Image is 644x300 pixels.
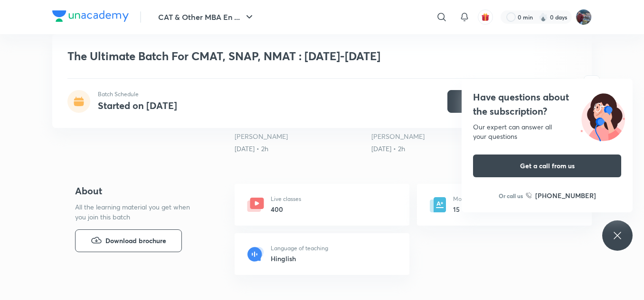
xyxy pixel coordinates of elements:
[271,254,328,264] h6: Hinglish
[371,144,501,154] div: 4th May • 2h
[473,122,621,141] div: Our expert can answer all your questions
[235,144,364,154] div: 6th Apr • 2h
[447,90,547,113] button: Get subscription
[539,12,548,22] img: streak
[371,132,501,141] div: Ronakkumar Shah
[271,204,301,214] h6: 400
[52,10,129,24] a: Company Logo
[453,195,481,203] p: Mock tests
[473,90,621,118] h4: Have questions about the subscription?
[535,191,596,200] h6: [PHONE_NUMBER]
[473,155,621,177] button: Get a call from us
[52,10,129,22] img: Company Logo
[371,132,425,141] a: [PERSON_NAME]
[98,90,177,99] p: Batch Schedule
[105,236,166,246] span: Download brochure
[271,244,328,253] p: Language of teaching
[75,229,182,252] button: Download brochure
[271,195,301,203] p: Live classes
[75,202,198,222] p: All the learning material you get when you join this batch
[526,191,596,200] a: [PHONE_NUMBER]
[152,8,261,27] button: CAT & Other MBA En ...
[576,9,592,25] img: Prashant saluja
[235,132,288,141] a: [PERSON_NAME]
[453,204,481,214] h6: 15
[499,191,523,200] p: Or call us
[235,132,364,141] div: Ronakkumar Shah
[481,13,490,21] img: avatar
[478,9,493,25] button: avatar
[98,99,177,112] h4: Started on [DATE]
[67,49,439,63] h1: The Ultimate Batch For CMAT, SNAP, NMAT : [DATE]-[DATE]
[573,90,633,141] img: ttu_illustration_new.svg
[75,184,204,198] h4: About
